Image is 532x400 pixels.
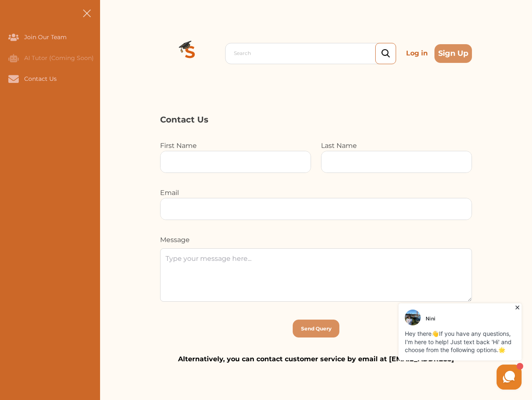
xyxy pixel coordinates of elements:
[293,320,339,337] button: [object Object]
[381,49,390,58] img: search_icon
[160,236,190,244] label: Message
[321,142,357,150] label: Last Name
[160,142,197,150] label: First Name
[160,354,472,364] p: Alternatively, you can contact customer service by email at [EMAIL_ADDRESS]
[160,189,179,197] label: Email
[434,44,472,63] button: Sign Up
[301,325,331,332] p: Send Query
[332,301,524,392] iframe: HelpCrunch
[160,113,472,126] p: Contact Us
[403,45,431,62] p: Log in
[160,23,220,83] img: Logo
